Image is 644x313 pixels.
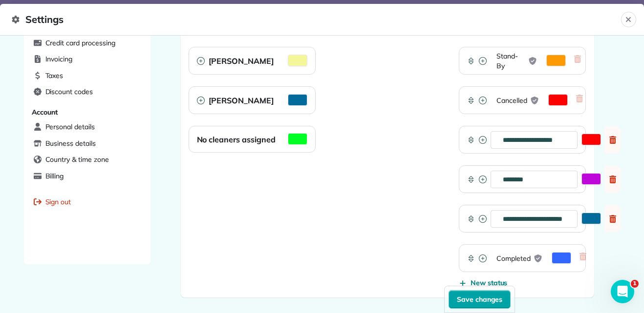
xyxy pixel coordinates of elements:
[459,244,586,272] div: CompletedActivate Color Picker
[621,12,636,27] button: Close
[30,69,145,83] a: Taxes
[471,278,508,288] span: New status
[581,134,601,145] button: Activate Color Picker
[30,153,145,167] a: Country & time zone
[45,171,64,181] span: Billing
[288,55,307,66] button: Activate Color Picker
[459,165,586,193] div: Activate Color Picker
[459,205,586,233] div: Activate Color Picker
[548,94,568,106] button: Activate Color Picker
[205,95,288,106] h2: [PERSON_NAME]
[459,126,586,154] div: Activate Color Picker
[45,54,73,64] span: Invoicing
[288,133,307,145] button: Activate Color Picker
[45,71,64,80] span: Taxes
[288,94,307,106] button: Activate Color Picker
[197,134,276,145] h2: No cleaners assigned
[45,197,71,207] span: Sign out
[611,280,634,303] iframe: Intercom live chat
[496,96,527,105] span: Cancelled
[30,120,145,135] a: Personal details
[45,155,109,164] span: Country & time zone
[30,195,145,210] a: Sign out
[552,252,571,264] button: Activate Color Picker
[45,122,95,132] span: Personal details
[30,85,145,99] a: Discount codes
[30,36,145,51] a: Credit card processing
[546,55,566,66] button: Activate Color Picker
[45,138,96,148] span: Business details
[496,51,525,71] span: Stand-By
[30,52,145,67] a: Invoicing
[459,278,508,288] button: New status
[449,290,511,309] button: Save changes
[45,38,115,48] span: Credit card processing
[496,254,531,263] span: Completed
[631,280,639,288] span: 1
[12,12,621,27] span: Settings
[30,169,145,184] a: Billing
[459,47,586,75] div: Stand-ByActivate Color Picker
[189,126,316,153] div: No cleaners assigned Color Card
[45,87,93,97] span: Discount codes
[581,173,601,185] button: Activate Color Picker
[457,294,503,304] span: Save changes
[30,137,145,151] a: Business details
[581,213,601,224] button: Activate Color Picker
[205,55,288,67] h2: [PERSON_NAME]
[459,86,586,114] div: CancelledActivate Color Picker
[32,108,58,117] span: Account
